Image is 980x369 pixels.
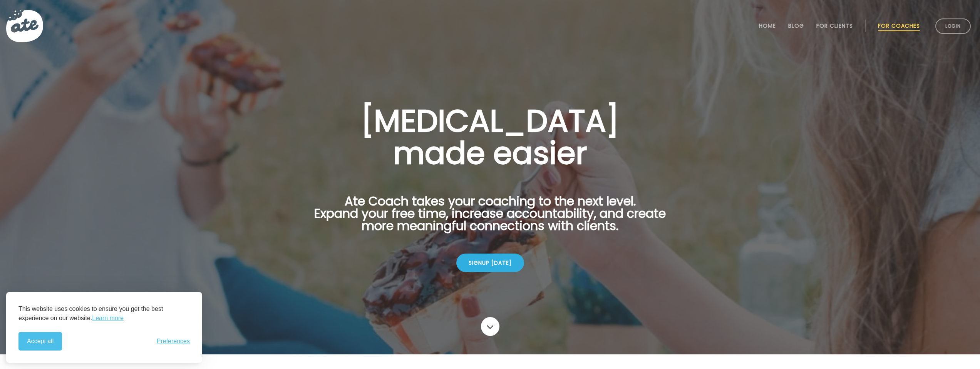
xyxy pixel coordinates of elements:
a: Learn more [92,314,124,323]
h1: [MEDICAL_DATA] made easier [302,105,678,169]
a: Login [935,18,971,34]
p: Ate Coach takes your coaching to the next level. Expand your free time, increase accountability, ... [302,195,678,241]
button: Toggle preferences [157,338,190,345]
a: Home [759,23,776,29]
p: This website uses cookies to ensure you get the best experience on our website. [18,304,190,323]
button: Accept all cookies [18,332,62,351]
a: For Coaches [878,23,920,29]
a: Blog [788,23,804,29]
span: Preferences [157,338,190,345]
a: For Clients [816,23,853,29]
div: Signup [DATE] [456,254,524,272]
